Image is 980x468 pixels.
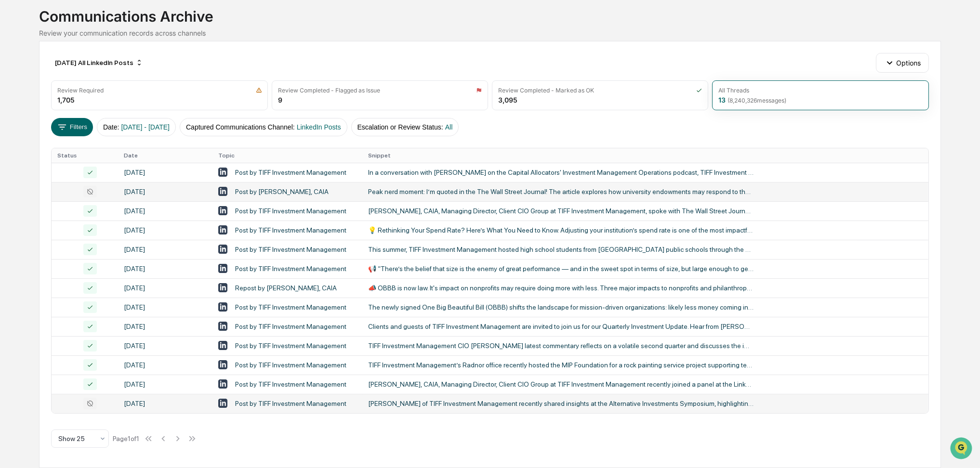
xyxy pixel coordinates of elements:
div: [DATE] [124,342,207,350]
a: 🔎Data Lookup [6,136,65,153]
button: Filters [51,118,93,136]
div: [DATE] [124,323,207,330]
div: [DATE] [124,380,207,388]
div: Post by TIFF Investment Management [235,226,346,234]
div: 1,705 [57,96,75,104]
div: Post by TIFF Investment Management [235,323,346,330]
a: 🖐️Preclearance [6,117,66,135]
div: 3,095 [498,96,517,104]
button: Start new chat [164,77,175,88]
img: icon [256,87,262,93]
div: 📣 OBBB is now law. It's impact on nonprofits may require doing more with less. Three major impact... [368,284,754,292]
button: Options [876,53,928,72]
div: Post by TIFF Investment Management [235,361,346,369]
div: [DATE] [124,265,207,273]
div: Post by TIFF Investment Management [235,303,346,311]
div: [DATE] [124,246,207,253]
div: Post by TIFF Investment Management [235,265,346,273]
div: Post by TIFF Investment Management [235,246,346,253]
div: 13 [718,96,786,104]
div: Review Required [57,87,104,94]
span: [DATE] - [DATE] [121,123,170,131]
div: Peak nerd moment: I’m quoted in the The Wall Street Journal! The article explores how university ... [368,188,754,195]
button: Escalation or Review Status:All [351,118,459,136]
div: Post by TIFF Investment Management [235,207,346,215]
a: 🗄️Attestations [66,117,123,135]
div: Page 1 of 1 [113,435,139,442]
span: Attestations [79,121,119,131]
div: Post by TIFF Investment Management [235,380,346,388]
span: Data Lookup [19,140,61,149]
div: [DATE] [124,207,207,215]
div: Post by [PERSON_NAME], CAIA [235,188,329,195]
button: Captured Communications Channel:LinkedIn Posts [180,118,347,136]
th: Snippet [362,148,928,163]
div: [PERSON_NAME], CAIA, Managing Director, Client CIO Group at TIFF Investment Management, spoke wit... [368,207,754,215]
div: Review Completed - Flagged as Issue [278,87,380,94]
div: All Threads [718,87,749,94]
div: 🗄️ [70,122,78,130]
button: Date:[DATE] - [DATE] [97,118,176,136]
div: Review your communication records across channels [39,29,940,37]
div: Clients and guests of TIFF Investment Management are invited to join us for our Quarterly Investm... [368,323,754,330]
div: 9 [278,96,282,104]
div: 📢 “There’s the belief that size is the enemy of great performance — and in the sweet spot in term... [368,265,754,273]
span: All [445,123,453,131]
div: Repost by [PERSON_NAME], CAIA [235,284,337,292]
div: [DATE] [124,169,207,176]
div: [DATE] [124,284,207,292]
span: ( 8,240,326 messages) [728,97,786,104]
th: Status [52,148,118,163]
div: The newly signed One Big Beautiful Bill (OBBB) shifts the landscape for mission-driven organizati... [368,303,754,311]
div: [DATE] [124,303,207,311]
div: Start new chat [33,74,158,83]
input: Clear [25,44,159,54]
p: How can we help? [10,20,175,36]
th: Date [118,148,212,163]
div: In a conversation with [PERSON_NAME] on the Capital Allocators' Investment Management Operations ... [368,169,754,176]
img: icon [696,87,702,93]
div: Review Completed - Marked as OK [498,87,594,94]
div: 🖐️ [10,122,17,130]
div: We're available if you need us! [33,83,122,91]
th: Topic [212,148,362,163]
div: [DATE] [124,400,207,407]
div: 💡 Rethinking Your Spend Rate? Here’s What You Need to Know. Adjusting your institution’s spend ra... [368,226,754,234]
div: [DATE] [124,226,207,234]
a: Powered byPylon [68,163,117,170]
div: [DATE] [124,188,207,195]
div: [PERSON_NAME], CAIA, Managing Director, Client CIO Group at TIFF Investment Management recently j... [368,380,754,388]
span: LinkedIn Posts [297,123,341,131]
span: Pylon [96,163,117,170]
div: 🔎 [10,141,17,148]
div: [DATE] [124,361,207,369]
div: Post by TIFF Investment Management [235,342,346,350]
div: TIFF Investment Management CIO [PERSON_NAME] latest commentary reflects on a volatile second quar... [368,342,754,350]
img: icon [476,87,482,93]
span: Preclearance [19,121,62,131]
div: This summer, TIFF Investment Management hosted high school students from [GEOGRAPHIC_DATA] public... [368,246,754,253]
div: Post by TIFF Investment Management [235,169,346,176]
div: [DATE] All LinkedIn Posts [51,55,147,70]
iframe: Open customer support [949,436,975,462]
div: TIFF Investment Management’s Radnor office recently hosted the MIP Foundation for a rock painting... [368,361,754,369]
div: [PERSON_NAME] of TIFF Investment Management recently shared insights at the Alternative Investmen... [368,400,754,407]
div: Post by TIFF Investment Management [235,400,346,407]
img: 1746055101610-c473b297-6a78-478c-a979-82029cc54cd1 [10,74,27,91]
